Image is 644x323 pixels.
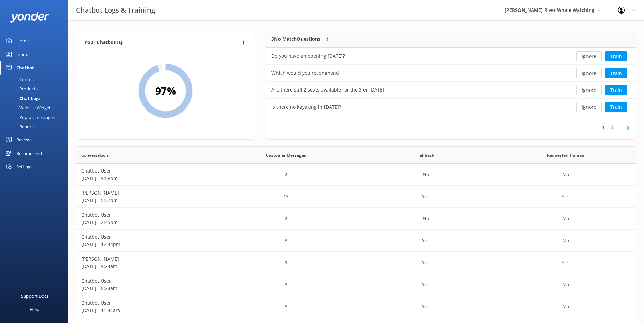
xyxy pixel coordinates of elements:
p: 2 [285,215,287,222]
div: row [266,48,636,65]
p: [DATE] - 8:24am [81,285,211,292]
div: Website Widget [4,103,51,113]
p: 3 [285,303,287,310]
a: Pop-up messages [4,113,68,122]
p: 13 [283,193,289,200]
p: Yes [562,259,570,266]
button: Ignore [576,51,602,61]
p: Yes [422,259,430,266]
p: No [423,215,429,222]
p: [PERSON_NAME] [81,255,211,263]
div: row [76,274,636,296]
div: Pop-up messages [4,113,55,122]
p: Yes [422,237,430,244]
p: [PERSON_NAME] [81,189,211,197]
p: No [423,171,429,178]
div: Products [4,84,38,94]
div: Settings [16,160,32,174]
p: 3 [285,281,287,288]
p: No [562,237,569,244]
button: Train [605,102,627,112]
p: Yes [422,193,430,200]
p: Chatbot User [81,277,211,285]
div: row [76,186,636,208]
p: Yes [422,281,430,288]
span: Customer Messages [266,152,306,158]
p: [DATE] - 12:44pm [81,241,211,248]
a: Reports [4,122,68,132]
a: Content [4,75,68,84]
p: 9 [285,259,287,266]
div: Chat Logs [4,94,40,103]
p: Chatbot User [81,233,211,241]
a: 1 [599,124,608,131]
a: 2 [608,124,617,131]
a: Chat Logs [4,94,68,103]
div: row [266,99,636,116]
a: Website Widget [4,103,68,113]
p: No [562,303,569,310]
p: [DATE] - 9:24am [81,263,211,270]
p: No [562,281,569,288]
div: row [76,296,636,318]
div: Support Docs [21,289,48,303]
h2: 97 % [155,83,176,99]
p: 2 [285,171,287,178]
span: Requested Human [547,152,584,158]
div: Do you have an opening [DATE]? [271,52,345,60]
span: [PERSON_NAME] River Whale Watching [505,7,594,13]
p: Yes [422,303,430,310]
div: Content [4,75,36,84]
p: Chatbot User [81,211,211,219]
p: Chatbot User [81,299,211,307]
p: [DATE] - 11:41am [81,307,211,314]
img: yonder-white-logo.png [10,12,49,23]
h3: Chatbot Logs & Training [76,5,155,16]
div: Home [16,34,29,47]
p: 3 [285,237,287,244]
button: Train [605,85,627,95]
button: Ignore [576,102,602,112]
button: Train [605,51,627,61]
div: row [76,208,636,230]
p: No [562,215,569,222]
button: Ignore [576,85,602,95]
div: row [266,65,636,82]
div: row [266,82,636,99]
span: Fallback [417,152,434,158]
div: Recommend [16,146,42,160]
p: [DATE] - 2:45pm [81,219,211,226]
div: Which would you recommend [271,69,339,77]
p: [DATE] - 9:58pm [81,175,211,182]
h4: Your Chatbot IQ [84,39,240,46]
div: Reviews [16,133,32,146]
div: Inbox [16,47,28,61]
div: row [76,164,636,186]
span: Conversation [81,152,108,158]
div: row [76,230,636,252]
p: Yes [562,193,570,200]
button: Ignore [576,68,602,78]
div: row [76,252,636,274]
div: grid [266,48,636,116]
div: Are there still 2 seats available for the 3 or [DATE] [271,86,384,94]
p: No [562,171,569,178]
p: Chatbot User [81,167,211,175]
div: Is there no kayaking in [DATE]? [271,103,341,111]
div: Reports [4,122,35,132]
p: [DATE] - 5:37pm [81,197,211,204]
div: Help [30,303,39,316]
p: 5 No Match Questions [271,35,320,43]
a: Products [4,84,68,94]
div: Chatbot [16,61,34,75]
button: Train [605,68,627,78]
